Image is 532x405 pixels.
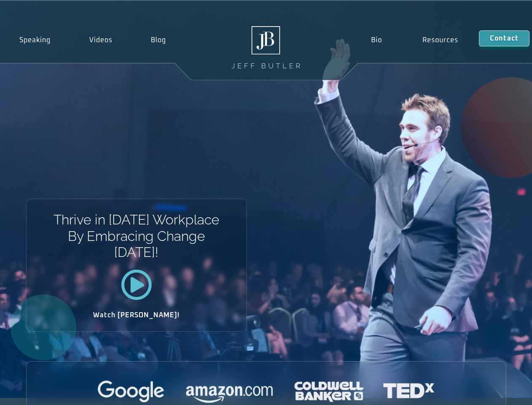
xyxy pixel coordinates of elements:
h1: Thrive in [DATE] Workplace By Embracing Change [DATE]! [53,212,220,260]
a: Bio [350,30,402,50]
h2: Watch [PERSON_NAME]! [56,312,217,319]
a: Videos [70,30,132,50]
a: Blog [131,30,185,50]
a: Contact [479,30,529,46]
span: Contact [490,35,519,42]
a: Resources [402,30,479,50]
nav: Menu [350,30,479,50]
